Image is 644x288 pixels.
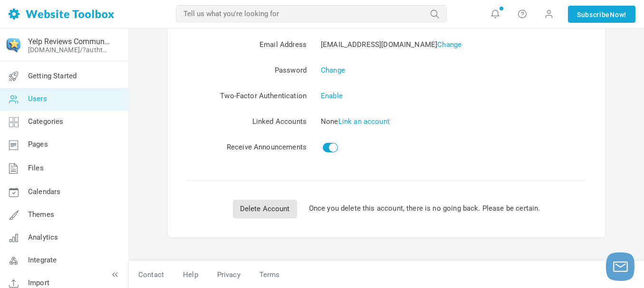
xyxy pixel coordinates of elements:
[28,140,48,149] span: Pages
[187,32,307,57] td: Email Address
[28,72,77,80] span: Getting Started
[6,37,21,53] img: cropped-Buy-Ai-Reviews-1-192x192.png
[28,187,60,196] span: Calendars
[28,164,44,172] span: Files
[321,66,345,74] a: Change
[233,200,297,218] a: Delete Account
[28,256,57,264] span: Integrate
[187,109,307,134] td: Linked Accounts
[321,92,343,100] a: Enable
[28,117,64,126] span: Categories
[129,267,173,283] a: Contact
[28,94,47,103] span: Users
[568,6,635,23] a: SubscribeNow!
[338,117,390,126] a: Link an account
[187,134,307,161] td: Receive Announcements
[610,9,626,20] span: Now!
[208,267,250,283] a: Privacy
[437,40,461,49] a: Change
[176,5,447,22] input: Tell us what you're looking for
[187,200,586,218] div: Once you delete this account, there is no going back. Please be certain.
[173,267,208,283] a: Help
[187,83,307,109] td: Two-Factor Authentication
[28,233,58,242] span: Analytics
[187,57,307,83] td: Password
[28,37,111,46] a: Yelp Reviews Community
[28,210,54,219] span: Themes
[307,109,586,134] td: None
[606,252,634,281] button: Launch chat
[28,46,111,54] a: [DOMAIN_NAME]/?authtoken=3a29a17f3cac8bb1efe01d1b27263674&rememberMe=1
[250,267,280,283] a: Terms
[307,32,586,57] td: [EMAIL_ADDRESS][DOMAIN_NAME]
[28,279,49,287] span: Import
